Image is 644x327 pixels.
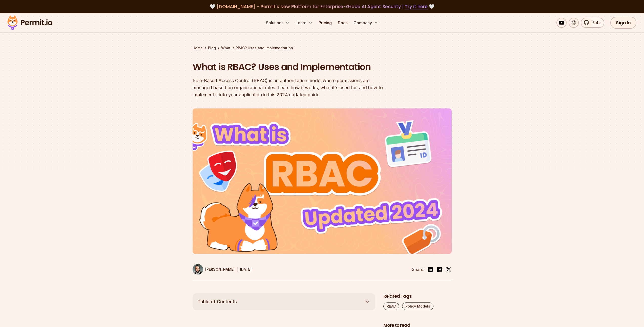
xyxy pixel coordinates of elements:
a: Policy Models [402,302,433,310]
span: 5.4k [589,20,601,26]
img: linkedin [427,266,433,272]
a: Try it here [405,3,428,10]
button: Solutions [264,18,292,28]
div: 🤍 🤍 [12,3,632,10]
button: Company [351,18,380,28]
a: [PERSON_NAME] [193,264,235,275]
img: Gabriel L. Manor [193,264,203,275]
img: facebook [437,266,443,272]
img: What is RBAC? Uses and Implementation [193,108,452,254]
img: twitter [446,267,451,272]
div: Role-Based Access Control (RBAC) is an authorization model where permissions are managed based on... [193,77,387,98]
time: [DATE] [240,267,252,271]
h2: Related Tags [383,293,452,299]
img: Permit logo [5,14,55,31]
span: [DOMAIN_NAME] - Permit's New Platform for Enterprise-Grade AI Agent Security | [217,3,428,10]
li: Share: [412,266,424,272]
div: | [237,266,238,272]
button: Table of Contents [193,293,375,310]
a: Docs [336,18,349,28]
a: Blog [208,45,216,51]
div: / / [193,45,452,51]
a: RBAC [383,302,399,310]
a: Home [193,45,203,51]
h1: What is RBAC? Uses and Implementation [193,61,387,73]
a: Pricing [317,18,334,28]
a: Sign In [610,17,636,29]
p: [PERSON_NAME] [205,267,235,272]
button: Learn [294,18,315,28]
span: Table of Contents [198,298,237,305]
a: 5.4k [581,18,604,28]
